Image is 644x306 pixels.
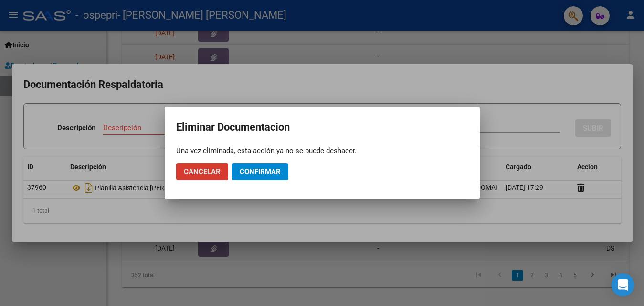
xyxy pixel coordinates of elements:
[176,146,468,155] div: Una vez eliminada, esta acción ya no se puede deshacer.
[240,167,281,176] span: Confirmar
[176,163,228,180] button: Cancelar
[184,167,221,176] span: Cancelar
[176,118,468,136] h2: Eliminar Documentacion
[232,163,288,180] button: Confirmar
[612,273,634,296] div: Open Intercom Messenger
